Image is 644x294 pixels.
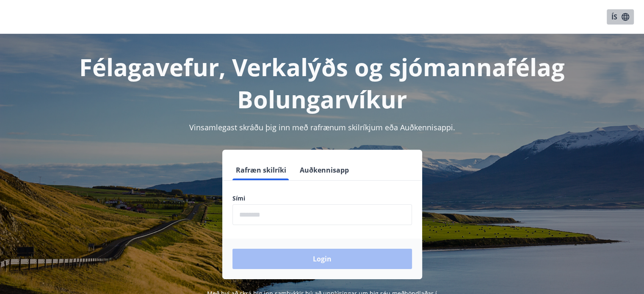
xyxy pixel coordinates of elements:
[189,122,455,132] span: Vinsamlegast skráðu þig inn með rafrænum skilríkjum eða Auðkennisappi.
[232,194,412,203] label: Sími
[232,160,290,180] button: Rafræn skilríki
[28,51,617,115] h1: Félagavefur, Verkalýðs og sjómannafélag Bolungarvíkur
[296,160,352,180] button: Auðkennisapp
[607,9,634,25] button: ÍS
